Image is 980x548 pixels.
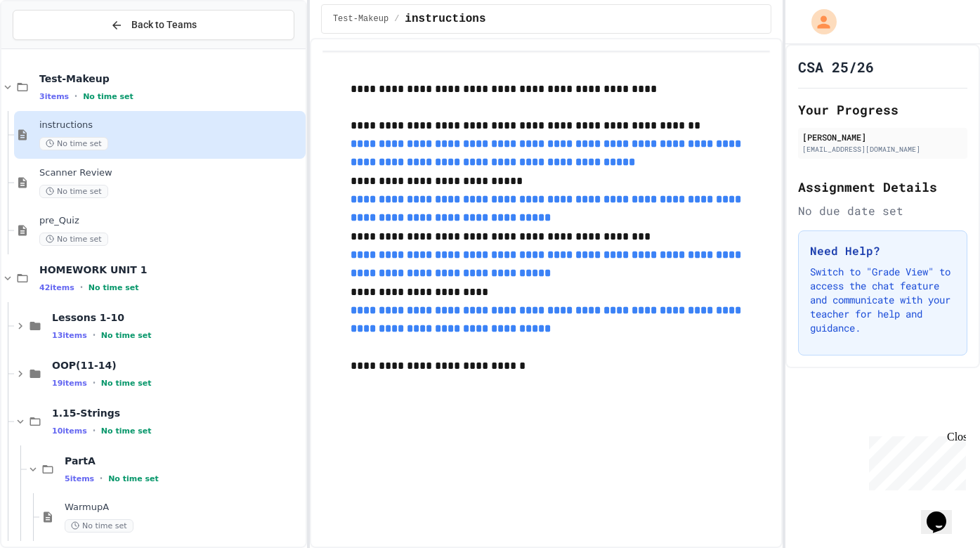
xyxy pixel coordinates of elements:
[802,131,963,143] div: [PERSON_NAME]
[39,283,74,292] span: 42 items
[13,10,294,40] button: Back to Teams
[74,91,77,102] span: •
[65,502,303,514] span: WarmupA
[52,311,303,324] span: Lessons 1-10
[797,6,840,38] div: My Account
[93,377,96,389] span: •
[802,144,963,155] div: [EMAIL_ADDRESS][DOMAIN_NAME]
[52,331,87,340] span: 13 items
[52,359,303,372] span: OOP(11-14)
[405,11,485,27] span: instructions
[93,330,96,341] span: •
[101,331,152,340] span: No time set
[810,242,955,259] h3: Need Help?
[39,215,303,227] span: pre_Quiz
[108,474,159,483] span: No time set
[39,137,108,150] span: No time set
[810,265,955,335] p: Switch to "Grade View" to access the chat feature and communicate with your teacher for help and ...
[39,92,69,101] span: 3 items
[101,379,152,388] span: No time set
[80,282,83,293] span: •
[798,177,967,197] h2: Assignment Details
[131,18,197,32] span: Back to Teams
[39,72,303,85] span: Test-Makeup
[52,407,303,419] span: 1.15-Strings
[39,263,303,276] span: HOMEWORK UNIT 1
[52,379,87,388] span: 19 items
[394,13,399,25] span: /
[65,519,133,533] span: No time set
[39,167,303,179] span: Scanner Review
[65,455,303,467] span: PartA
[52,426,87,436] span: 10 items
[100,473,103,484] span: •
[83,92,133,101] span: No time set
[65,474,94,483] span: 5 items
[39,119,303,131] span: instructions
[39,185,108,198] span: No time set
[6,6,97,89] div: Chat with us now!Close
[39,233,108,246] span: No time set
[101,426,152,436] span: No time set
[333,13,388,25] span: Test-Makeup
[921,492,966,534] iframe: chat widget
[798,100,967,119] h2: Your Progress
[93,425,96,436] span: •
[798,202,967,219] div: No due date set
[798,57,874,77] h1: CSA 25/26
[863,431,966,490] iframe: chat widget
[89,283,139,292] span: No time set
